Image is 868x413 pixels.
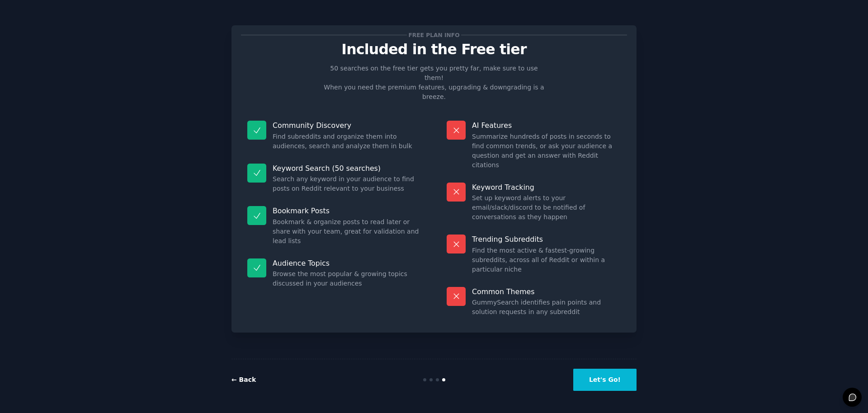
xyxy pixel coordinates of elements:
p: AI Features [472,121,621,130]
p: Community Discovery [273,121,421,130]
dd: Set up keyword alerts to your email/slack/discord to be notified of conversations as they happen [472,193,621,222]
p: Common Themes [472,287,621,296]
p: 50 searches on the free tier gets you pretty far, make sure to use them! When you need the premiu... [320,64,548,102]
p: Bookmark Posts [273,206,421,216]
dd: GummySearch identifies pain points and solution requests in any subreddit [472,298,621,317]
dd: Browse the most popular & growing topics discussed in your audiences [273,269,421,288]
span: Free plan info [407,30,461,40]
p: Keyword Tracking [472,183,621,192]
p: Trending Subreddits [472,235,621,244]
dd: Find the most active & fastest-growing subreddits, across all of Reddit or within a particular niche [472,246,621,274]
p: Included in the Free tier [241,42,627,57]
dd: Summarize hundreds of posts in seconds to find common trends, or ask your audience a question and... [472,132,621,170]
dd: Find subreddits and organize them into audiences, search and analyze them in bulk [273,132,421,151]
p: Audience Topics [273,258,421,268]
button: Let's Go! [573,369,637,391]
dd: Search any keyword in your audience to find posts on Reddit relevant to your business [273,174,421,193]
p: Keyword Search (50 searches) [273,164,421,173]
a: ← Back [231,376,256,383]
dd: Bookmark & organize posts to read later or share with your team, great for validation and lead lists [273,217,421,246]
